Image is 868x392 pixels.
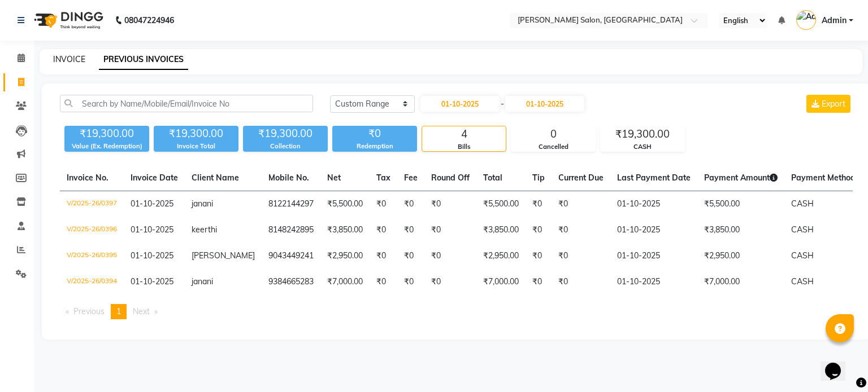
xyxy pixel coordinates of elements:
[131,276,173,287] span: 01-10-2025
[154,126,238,142] div: ₹19,300.00
[610,243,697,269] td: 01-10-2025
[511,142,595,152] div: Cancelled
[617,173,691,183] span: Last Payment Date
[370,243,397,269] td: ₹0
[192,199,213,209] span: janani
[116,306,121,316] span: 1
[796,10,816,30] img: Admin
[131,199,173,209] span: 01-10-2025
[526,243,552,269] td: ₹0
[64,126,149,142] div: ₹19,300.00
[420,96,500,112] input: Start Date
[552,269,610,295] td: ₹0
[431,173,470,183] span: Round Off
[697,191,784,218] td: ₹5,500.00
[526,191,552,218] td: ₹0
[422,126,506,142] div: 4
[697,269,784,295] td: ₹7,000.00
[60,269,124,295] td: V/2025-26/0394
[791,173,867,183] span: Payment Methods
[60,243,124,269] td: V/2025-26/0395
[601,142,684,152] div: CASH
[397,269,424,295] td: ₹0
[60,304,853,319] nav: Pagination
[192,250,255,261] span: [PERSON_NAME]
[124,5,174,36] b: 08047224946
[610,191,697,218] td: 01-10-2025
[131,173,178,183] span: Invoice Date
[133,306,150,316] span: Next
[370,269,397,295] td: ₹0
[192,224,217,235] span: keerthi
[532,173,545,183] span: Tip
[501,98,504,110] span: -
[552,217,610,243] td: ₹0
[697,243,784,269] td: ₹2,950.00
[552,243,610,269] td: ₹0
[327,173,341,183] span: Net
[552,191,610,218] td: ₹0
[424,243,476,269] td: ₹0
[262,217,320,243] td: 8148242895
[332,126,417,142] div: ₹0
[320,269,370,295] td: ₹7,000.00
[526,217,552,243] td: ₹0
[131,250,173,261] span: 01-10-2025
[262,191,320,218] td: 8122144297
[526,269,552,295] td: ₹0
[821,347,857,381] iframe: chat widget
[320,217,370,243] td: ₹3,850.00
[376,173,390,183] span: Tax
[791,199,814,209] span: CASH
[154,142,238,151] div: Invoice Total
[404,173,418,183] span: Fee
[60,217,124,243] td: V/2025-26/0396
[558,173,604,183] span: Current Due
[424,269,476,295] td: ₹0
[397,191,424,218] td: ₹0
[476,243,526,269] td: ₹2,950.00
[505,96,584,112] input: End Date
[99,50,188,70] a: PREVIOUS INVOICES
[791,250,814,261] span: CASH
[67,173,108,183] span: Invoice No.
[476,217,526,243] td: ₹3,850.00
[483,173,502,183] span: Total
[73,306,105,316] span: Previous
[610,269,697,295] td: 01-10-2025
[332,142,417,151] div: Redemption
[243,126,328,142] div: ₹19,300.00
[601,126,684,142] div: ₹19,300.00
[29,5,106,36] img: logo
[60,95,313,112] input: Search by Name/Mobile/Email/Invoice No
[60,191,124,218] td: V/2025-26/0397
[53,54,85,64] a: INVOICE
[422,142,506,152] div: Bills
[697,217,784,243] td: ₹3,850.00
[320,243,370,269] td: ₹2,950.00
[370,217,397,243] td: ₹0
[131,224,173,235] span: 01-10-2025
[64,142,149,151] div: Value (Ex. Redemption)
[806,95,850,113] button: Export
[476,269,526,295] td: ₹7,000.00
[262,269,320,295] td: 9384665283
[424,217,476,243] td: ₹0
[192,173,239,183] span: Client Name
[476,191,526,218] td: ₹5,500.00
[397,217,424,243] td: ₹0
[610,217,697,243] td: 01-10-2025
[268,173,309,183] span: Mobile No.
[243,142,328,151] div: Collection
[320,191,370,218] td: ₹5,500.00
[424,191,476,218] td: ₹0
[370,191,397,218] td: ₹0
[791,276,814,287] span: CASH
[791,224,814,235] span: CASH
[822,15,847,27] span: Admin
[262,243,320,269] td: 9043449241
[704,173,778,183] span: Payment Amount
[397,243,424,269] td: ₹0
[822,99,845,109] span: Export
[192,276,213,287] span: janani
